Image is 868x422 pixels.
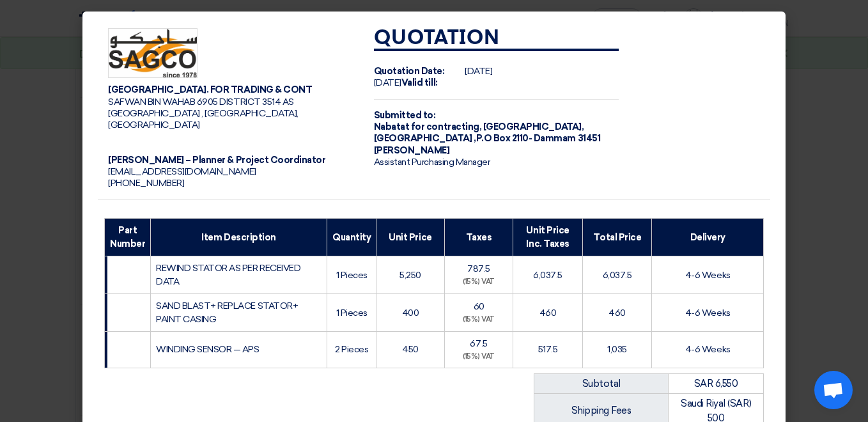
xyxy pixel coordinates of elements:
td: SAR 6,550 [669,373,764,394]
th: Quantity [327,219,376,256]
img: Company Logo [108,28,198,79]
strong: Valid till: [401,77,438,88]
span: 450 [402,344,419,355]
span: 67.5 [470,338,487,349]
div: [PERSON_NAME] – Planner & Project Coordinator [108,155,353,166]
span: 787.5 [467,263,490,274]
span: 5,250 [399,270,421,281]
div: (15%) VAT [450,352,508,363]
th: Unit Price [376,219,445,256]
th: Item Description [151,219,327,256]
th: Delivery [652,219,764,256]
span: WINDING SENSOR — APS [156,344,259,355]
span: [PERSON_NAME] [374,145,450,156]
span: 517.5 [538,344,558,355]
div: [GEOGRAPHIC_DATA]. FOR TRADING & CONT [108,84,353,96]
th: Part Number [105,219,151,256]
span: Assistant Purchasing Manager [374,157,490,168]
th: Taxes [444,219,513,256]
strong: Quotation [374,28,500,49]
span: 1 Pieces [336,270,368,281]
span: 460 [539,308,557,318]
th: Unit Price Inc. Taxes [513,219,583,256]
span: 6,037.5 [603,270,632,281]
strong: Quotation Date: [374,66,445,77]
strong: Submitted to: [374,110,436,121]
span: 4-6 Weeks [685,270,731,281]
div: Open chat [814,371,853,409]
span: 2 Pieces [335,344,368,355]
span: SAFWAN BIN WAHAB 6905 DISTRICT 3514 AS [GEOGRAPHIC_DATA] , [GEOGRAPHIC_DATA], [GEOGRAPHIC_DATA] [108,97,298,130]
span: 60 [474,301,484,312]
span: 460 [608,308,626,318]
span: 1,035 [607,344,627,355]
span: [EMAIL_ADDRESS][DOMAIN_NAME] [108,166,256,177]
span: 6,037.5 [533,270,562,281]
span: 400 [402,308,419,318]
div: (15%) VAT [450,277,508,288]
div: (15%) VAT [450,315,508,325]
td: Subtotal [534,373,669,394]
th: Total Price [582,219,652,256]
span: REWIND STATOR AS PER RECEIVED DATA [156,263,300,287]
span: 4-6 Weeks [685,308,731,318]
span: 4-6 Weeks [685,344,731,355]
span: [DATE] [374,77,401,88]
span: 1 Pieces [336,308,368,318]
span: Nabatat for contracting, [374,121,481,132]
span: SAND BLAST+ REPLACE STATOR+ PAINT CASING [156,301,298,325]
span: [GEOGRAPHIC_DATA], [GEOGRAPHIC_DATA] ,P.O Box 2110- Dammam 31451 [374,121,600,144]
span: [PHONE_NUMBER] [108,178,184,189]
span: [DATE] [465,66,492,77]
